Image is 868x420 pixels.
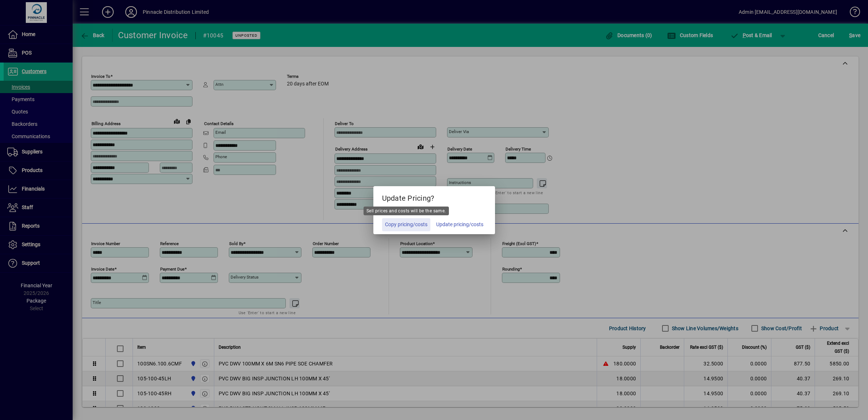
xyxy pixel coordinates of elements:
[364,207,449,215] div: Sell prices and costs will be the same.
[436,221,483,228] span: Update pricing/costs
[382,218,430,231] button: Copy pricing/costs
[433,218,486,231] button: Update pricing/costs
[373,186,495,207] h5: Update Pricing?
[385,221,427,228] span: Copy pricing/costs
